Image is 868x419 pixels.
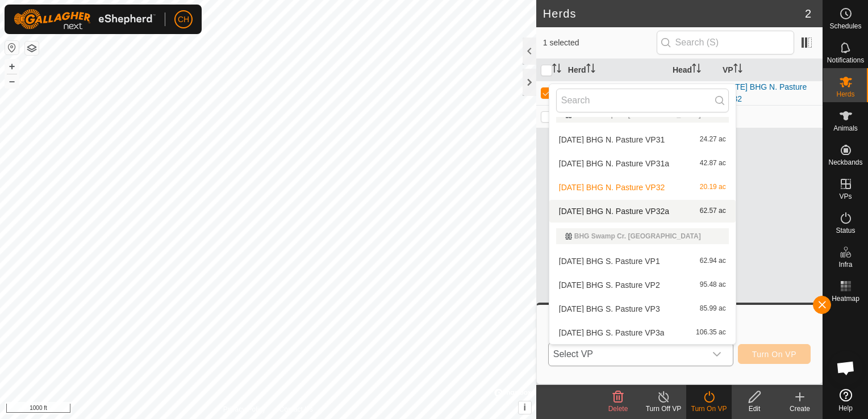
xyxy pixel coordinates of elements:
span: Notifications [827,57,864,64]
li: 2025-06-24 BHG S. Pasture VP1 [549,250,736,273]
span: Infra [838,261,852,268]
span: 2 [805,5,811,22]
input: Search (S) [657,31,794,55]
div: dropdown trigger [706,343,728,366]
button: Map Layers [25,41,39,55]
li: 2025-10-05 BHG N. Pasture VP32a [549,200,736,223]
div: Open chat [829,351,863,385]
li: 2025-09-30 BHG N. Pasture VP31 [549,128,736,151]
div: BHG Swamp Cr. [GEOGRAPHIC_DATA] [565,233,720,240]
li: 2025-10-03 BHG N. Pasture VP32 [549,176,736,199]
span: Schedules [829,23,861,30]
span: CH [178,14,189,26]
span: [DATE] BHG S. Pasture VP3a [559,329,665,337]
p-sorticon: Activate to sort [552,65,561,74]
span: i [524,403,526,412]
div: Create [777,404,823,414]
th: VP [718,59,823,81]
span: [DATE] BHG S. Pasture VP3 [559,305,660,313]
li: 2025-07-04 BHG S. Pasture VP3 [549,298,736,320]
th: Herd [564,59,668,81]
span: [DATE] BHG N. Pasture VP31a [559,160,669,167]
span: [DATE] BHG N. Pasture VP32 [559,183,665,191]
span: Turn On VP [752,350,796,359]
span: Help [838,405,853,412]
a: Help [823,384,868,416]
button: + [5,60,19,73]
div: Edit [732,404,777,414]
img: Gallagher Logo [14,9,156,30]
a: [DATE] BHG N. Pasture VP32 [723,82,807,103]
span: Heatmap [832,295,859,302]
button: – [5,74,19,88]
a: Contact Us [279,404,313,414]
div: Turn On VP [686,404,732,414]
span: 106.35 ac [696,329,726,337]
span: Herds [836,91,854,98]
li: 2025-07-07 BHG S. Pasture VP3a [549,321,736,344]
th: Head [668,59,718,81]
span: 20.19 ac [700,183,726,191]
button: Reset Map [5,41,19,55]
div: Turn Off VP [641,404,686,414]
span: [DATE] BHG N. Pasture VP31 [559,136,665,144]
span: [DATE] BHG S. Pasture VP2 [559,281,660,289]
span: 95.48 ac [700,281,726,289]
li: 2025-07-01 BHG S. Pasture VP2 [549,274,736,296]
h2: Herds [543,7,805,20]
button: Turn On VP [738,344,811,364]
span: VPs [839,193,852,200]
a: Privacy Policy [223,404,266,414]
input: Search [556,89,729,112]
span: 62.94 ac [700,257,726,265]
span: 85.99 ac [700,305,726,313]
span: 24.27 ac [700,136,726,144]
span: [DATE] BHG S. Pasture VP1 [559,257,660,265]
span: 1 selected [543,37,657,49]
span: 42.87 ac [700,160,726,167]
p-sorticon: Activate to sort [586,65,595,74]
div: BHG Swamp Cr. [GEOGRAPHIC_DATA] [565,111,720,118]
p-sorticon: Activate to sort [733,65,742,74]
span: [DATE] BHG N. Pasture VP32a [559,207,669,215]
button: i [519,401,531,414]
td: - [718,105,823,128]
p-sorticon: Activate to sort [692,65,701,74]
span: Neckbands [828,159,862,166]
span: 62.57 ac [700,207,726,215]
span: Select VP [549,343,706,366]
span: Status [836,227,855,234]
span: Delete [608,405,628,413]
li: 2025-10-03 BHG N. Pasture VP31a [549,152,736,175]
span: Animals [833,125,858,132]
